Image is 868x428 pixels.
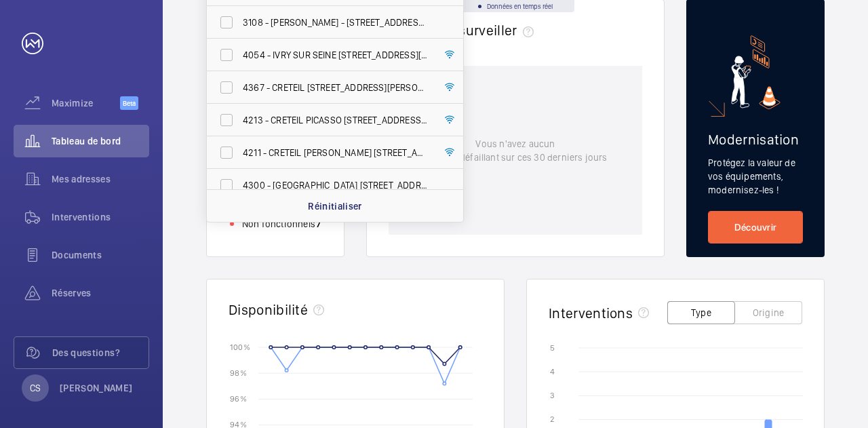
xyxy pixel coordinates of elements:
button: Type [667,301,735,324]
text: 96 % [230,394,247,404]
text: 4 [550,367,555,376]
h2: Interventions [549,305,633,322]
text: 3 [550,391,555,400]
h2: Disponibilité [229,301,308,318]
span: 4213 - CRETEIL PICASSO [STREET_ADDRESS][PERSON_NAME] [243,113,429,127]
span: 4211 - CRETEIL [PERSON_NAME] [STREET_ADDRESS][PERSON_NAME] [243,146,429,159]
span: Beta [120,96,138,110]
span: Documents [52,248,149,262]
span: Interventions [52,210,149,224]
span: Réserves [52,286,149,300]
span: 4300 - [GEOGRAPHIC_DATA] [STREET_ADDRESS] [243,178,429,192]
span: surveiller [458,22,538,39]
img: marketing-card.svg [731,35,781,109]
p: 7 [316,217,321,231]
text: 5 [550,343,555,353]
span: 4367 - CRETEIL [STREET_ADDRESS][PERSON_NAME] [243,81,429,94]
text: 100 % [230,342,250,351]
p: Vous n'avez aucun appareil défaillant sur ces 30 derniers jours [423,137,607,164]
p: Non fonctionnels [242,217,315,231]
span: 3108 - [PERSON_NAME] - [STREET_ADDRESS][PERSON_NAME] [243,16,429,29]
span: Maximize [52,96,120,110]
span: Mes adresses [52,172,149,186]
text: 98 % [230,368,247,378]
p: CS [30,381,41,395]
h2: Modernisation [708,131,803,148]
text: 2 [550,414,554,424]
span: 4054 - IVRY SUR SEINE [STREET_ADDRESS][PERSON_NAME][PERSON_NAME] [243,48,429,62]
p: Réinitialiser [308,199,362,213]
p: [PERSON_NAME] [60,381,133,395]
span: Des questions? [52,346,149,359]
a: Découvrir [708,211,803,244]
p: Protégez la valeur de vos équipements, modernisez-les ! [708,156,803,197]
span: Tableau de bord [52,134,149,148]
button: Origine [734,301,802,324]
